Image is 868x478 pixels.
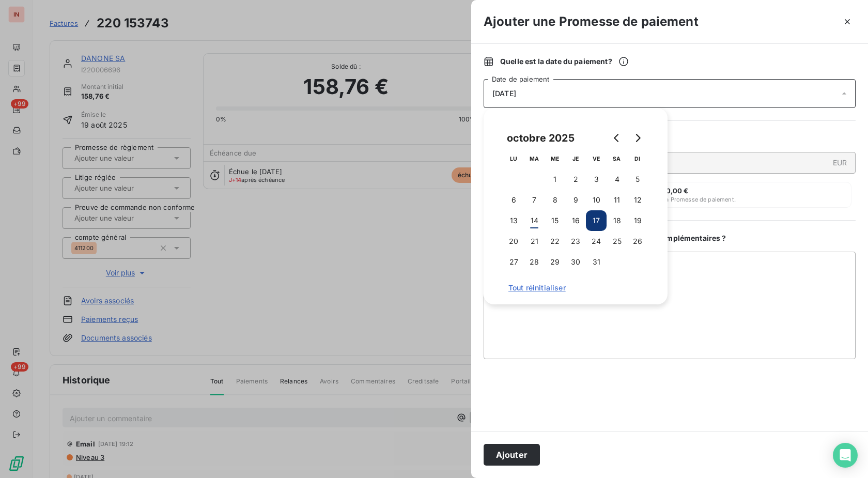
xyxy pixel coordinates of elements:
[586,231,607,252] button: 24
[545,252,565,272] button: 29
[627,210,648,231] button: 19
[545,169,565,190] button: 1
[484,444,540,466] button: Ajouter
[565,210,586,231] button: 16
[607,190,627,210] button: 11
[503,148,524,169] th: lundi
[500,56,629,67] span: Quelle est la date du paiement ?
[508,284,643,292] span: Tout réinitialiser
[586,169,607,190] button: 3
[545,190,565,210] button: 8
[492,89,516,98] span: [DATE]
[586,210,607,231] button: 17
[627,231,648,252] button: 26
[545,231,565,252] button: 22
[565,148,586,169] th: jeudi
[586,190,607,210] button: 10
[484,12,699,31] h3: Ajouter une Promesse de paiement
[524,190,545,210] button: 7
[503,231,524,252] button: 20
[524,252,545,272] button: 28
[586,252,607,272] button: 31
[524,210,545,231] button: 14
[627,128,648,148] button: Go to next month
[503,252,524,272] button: 27
[503,210,524,231] button: 13
[586,148,607,169] th: vendredi
[627,190,648,210] button: 12
[524,148,545,169] th: mardi
[565,252,586,272] button: 30
[607,128,627,148] button: Go to previous month
[503,130,578,146] div: octobre 2025
[503,190,524,210] button: 6
[627,169,648,190] button: 5
[565,190,586,210] button: 9
[607,148,627,169] th: samedi
[565,169,586,190] button: 2
[545,148,565,169] th: mercredi
[607,169,627,190] button: 4
[833,443,858,468] div: Open Intercom Messenger
[627,148,648,169] th: dimanche
[607,210,627,231] button: 18
[524,231,545,252] button: 21
[666,187,689,195] span: 0,00 €
[565,231,586,252] button: 23
[607,231,627,252] button: 25
[545,210,565,231] button: 15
